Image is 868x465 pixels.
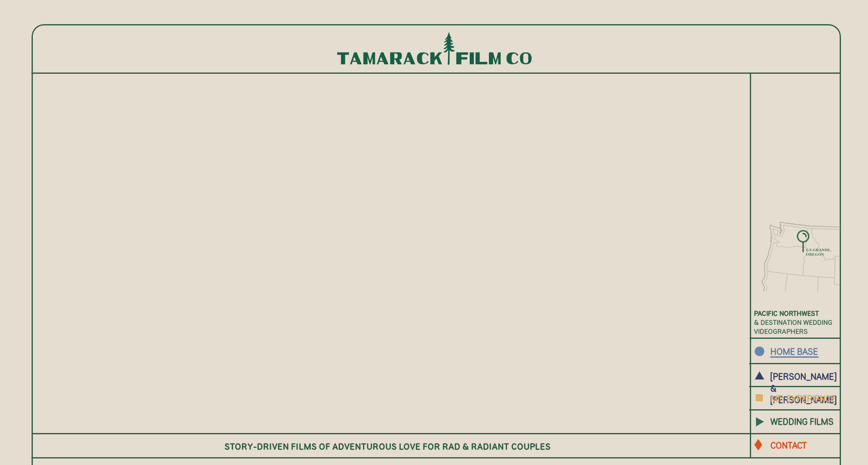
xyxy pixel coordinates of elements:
[770,440,807,451] b: CONTACT
[754,309,858,346] a: PACIFIC NORThWEST& DESTINATION Weddingvideographers
[770,416,834,427] b: WEDDING FILMS
[770,440,838,451] a: CONTACT
[224,441,557,452] h3: STORY-DRIVEN FILMS OF ADVENTUROUS LOVE FOR RAD & RADIANT COUPLES
[770,371,826,382] a: [PERSON_NAME] & [PERSON_NAME]
[770,371,836,405] b: [PERSON_NAME] & [PERSON_NAME]
[770,393,838,404] a: MT. EXPERIENCE
[770,346,826,357] a: HOME BASE
[770,416,838,427] a: WEDDING FILMS
[770,393,836,404] b: MT. EXPERIENCE
[754,309,819,318] b: PACIFIC NORThWEST
[770,346,818,357] b: HOME BASE
[754,309,858,346] h3: & DESTINATION Wedding videographers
